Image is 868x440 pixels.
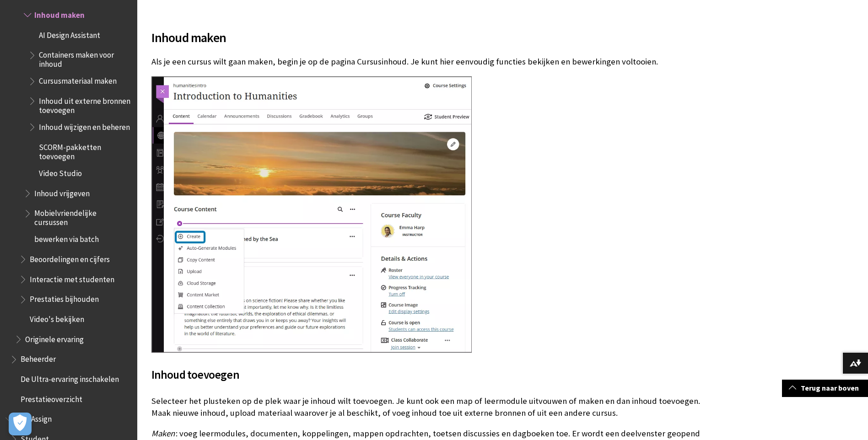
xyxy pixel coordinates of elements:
[25,332,84,344] span: Originele ervaring
[34,186,90,198] span: Inhoud vrijgeven
[21,392,82,404] span: Prestatieoverzicht
[151,428,175,439] span: Maken
[151,17,719,47] h2: Inhoud maken
[34,232,99,244] span: bewerken via batch
[151,395,719,419] p: Selecteer het plusteken op de plek waar je inhoud wilt toevoegen. Je kunt ook een map of leermodu...
[30,311,84,324] span: Video's bekijken
[21,352,56,364] span: Beheerder
[39,27,100,40] span: AI Design Assistant
[21,371,119,384] span: De Ultra-ervaring inschakelen
[39,48,131,69] span: Containers maken voor inhoud
[151,76,472,353] img: Course Content page. The plus sign menu is maximized to show all the options.
[30,252,110,264] span: Beoordelingen en cijfers
[39,140,131,161] span: SCORM-pakketten toevoegen
[782,380,868,397] a: Terug naar boven
[16,412,52,424] span: SafeAssign
[34,7,85,20] span: Inhoud maken
[30,272,114,284] span: Interactie met studenten
[151,367,239,382] span: Inhoud toevoegen
[151,56,719,68] p: Als je een cursus wilt gaan maken, begin je op de pagina Cursusinhoud. Je kunt hier eenvoudig fun...
[39,93,131,115] span: Inhoud uit externe bronnen toevoegen
[39,166,82,178] span: Video Studio
[30,292,99,304] span: Prestaties bijhouden
[9,413,32,435] button: Open Preferences
[39,74,117,86] span: Cursusmateriaal maken
[39,119,130,132] span: Inhoud wijzigen en beheren
[34,206,131,227] span: Mobielvriendelijke cursussen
